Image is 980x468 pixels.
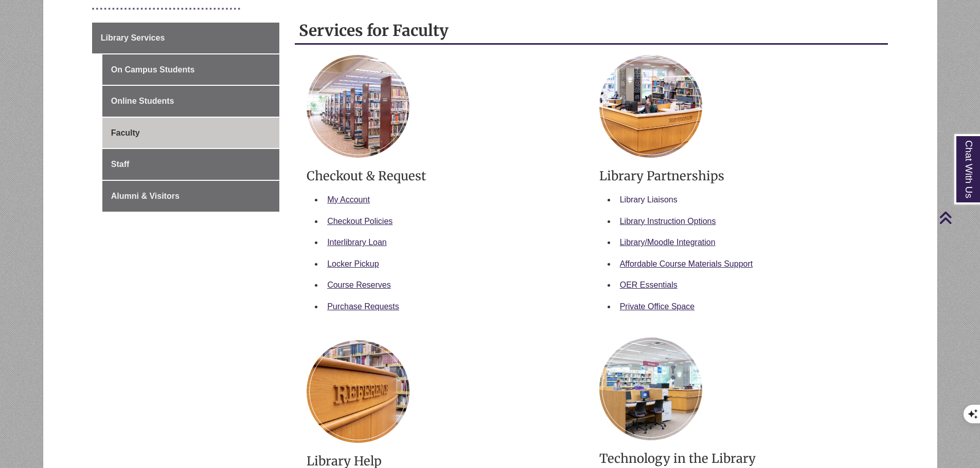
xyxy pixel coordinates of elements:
a: Locker Pickup [327,259,379,268]
a: Library Services [92,23,279,53]
a: Back to Top [939,211,977,224]
a: Course Reserves [327,280,391,289]
a: Library Instruction Options [620,217,716,226]
a: My Account [327,195,370,204]
a: Staff [102,149,279,180]
a: Checkout Policies [327,217,393,226]
a: Private Office Space [620,302,695,311]
a: Library/Moodle Integration [620,238,716,247]
a: Online Students [102,86,279,117]
h2: Services for Faculty [295,17,888,45]
a: Alumni & Visitors [102,181,279,212]
a: Affordable Course Materials Support [620,259,753,268]
a: Interlibrary Loan [327,238,387,247]
h3: Library Partnerships [599,168,877,184]
a: OER Essentials [620,280,678,289]
span: Library Services [101,33,165,42]
a: Library Liaisons [620,195,678,204]
h3: Technology in the Library [599,451,877,466]
h3: Checkout & Request [307,168,584,184]
a: On Campus Students [102,54,279,85]
a: Purchase Requests [327,302,399,311]
a: Faculty [102,118,279,148]
div: Guide Page Menu [92,23,279,212]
